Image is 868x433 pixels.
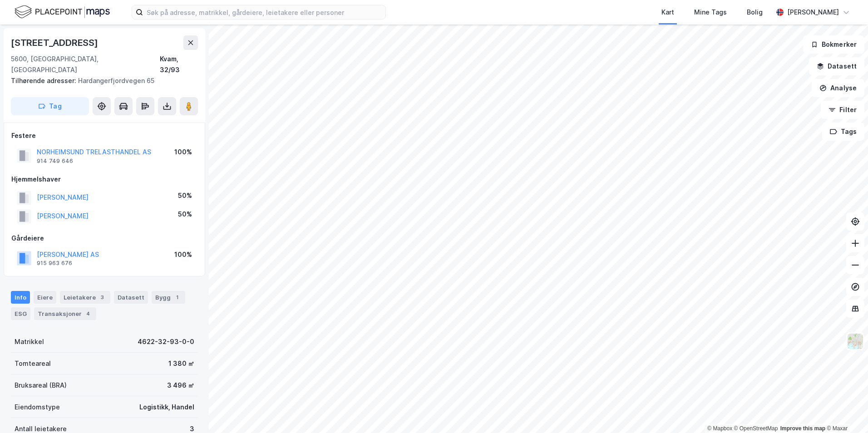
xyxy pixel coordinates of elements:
div: Leietakere [60,291,110,304]
div: Kvam, 32/93 [160,54,198,75]
div: 5600, [GEOGRAPHIC_DATA], [GEOGRAPHIC_DATA] [11,54,160,75]
img: Z [847,333,864,350]
div: 915 963 676 [37,260,72,267]
button: Bokmerker [803,35,864,54]
button: Filter [821,101,864,119]
div: 4 [84,309,93,318]
div: Festere [11,130,197,141]
div: Bruksareal (BRA) [15,380,67,391]
div: 100% [174,249,192,260]
div: Matrikkel [15,336,44,347]
a: Mapbox [707,425,732,432]
button: Datasett [809,57,864,75]
button: Tags [822,123,864,141]
a: Improve this map [780,425,825,432]
div: 50% [178,209,192,220]
div: 914 749 646 [37,157,73,165]
div: Tomteareal [15,358,51,369]
button: Tag [11,97,89,115]
a: OpenStreetMap [734,425,778,432]
input: Søk på adresse, matrikkel, gårdeiere, leietakere eller personer [143,5,385,19]
div: 1 380 ㎡ [168,358,194,369]
div: Hardangerfjordvegen 65 [11,75,191,86]
div: 4622-32-93-0-0 [138,336,194,347]
div: 3 496 ㎡ [167,380,194,391]
img: logo.f888ab2527a4732fd821a326f86c7f29.svg [15,4,110,20]
div: [PERSON_NAME] [787,7,839,18]
span: Tilhørende adresser: [11,77,78,84]
div: Datasett [114,291,148,304]
div: ESG [11,307,30,320]
div: Gårdeiere [11,233,197,244]
div: 100% [174,147,192,157]
div: 1 [173,293,182,302]
div: Bygg [152,291,185,304]
div: Logistikk, Handel [139,402,194,413]
div: Bolig [747,7,763,18]
div: Eiere [34,291,56,304]
div: Hjemmelshaver [11,174,197,185]
div: Eiendomstype [15,402,60,413]
div: 50% [178,190,192,201]
iframe: Chat Widget [823,389,868,433]
div: Info [11,291,30,304]
div: Mine Tags [694,7,727,18]
div: [STREET_ADDRESS] [11,35,100,50]
button: Analyse [812,79,864,97]
div: Kart [661,7,674,18]
div: Transaksjoner [34,307,96,320]
div: 3 [98,293,107,302]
